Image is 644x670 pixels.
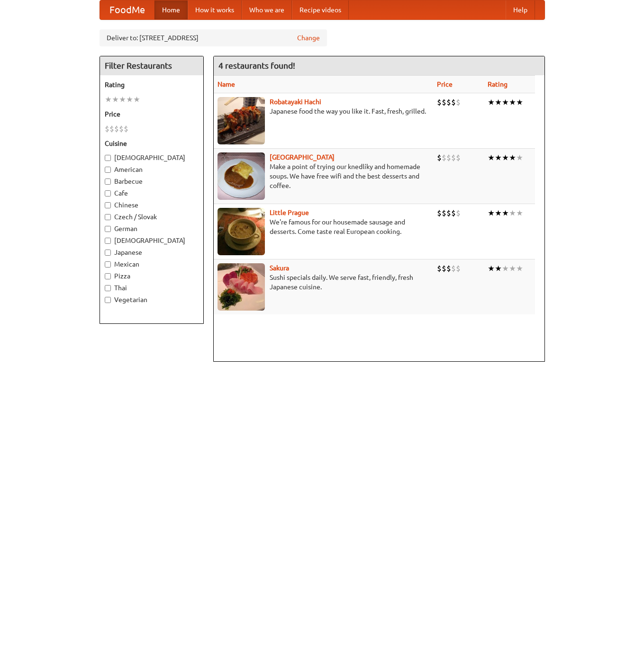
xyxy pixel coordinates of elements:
[218,217,430,236] p: We're famous for our housemade sausage and desserts. Come taste real European cooking.
[451,152,456,163] li: $
[218,80,235,88] a: Name
[456,263,461,274] li: $
[188,0,242,19] a: How it works
[105,153,199,162] label: [DEMOGRAPHIC_DATA]
[502,97,509,107] li: ★
[105,177,199,186] label: Barbecue
[105,297,111,303] input: Vegetarian
[119,94,126,105] li: ★
[270,153,335,161] a: [GEOGRAPHIC_DATA]
[105,224,199,233] label: German
[109,124,114,134] li: $
[437,152,442,163] li: $
[502,263,509,274] li: ★
[516,152,523,163] li: ★
[451,263,456,274] li: $
[105,271,199,281] label: Pizza
[495,152,502,163] li: ★
[105,109,199,119] h5: Price
[506,0,535,19] a: Help
[297,33,320,43] a: Change
[124,124,128,134] li: $
[105,214,111,220] input: Czech / Slovak
[105,273,111,279] input: Pizza
[446,152,451,163] li: $
[456,208,461,218] li: $
[456,152,461,163] li: $
[105,200,199,210] label: Chinese
[446,208,451,218] li: $
[105,283,199,293] label: Thai
[292,0,349,19] a: Recipe videos
[105,285,111,291] input: Thai
[442,263,446,274] li: $
[133,94,140,105] li: ★
[516,263,523,274] li: ★
[100,29,327,46] div: Deliver to: [STREET_ADDRESS]
[495,263,502,274] li: ★
[495,208,502,218] li: ★
[495,97,502,107] li: ★
[502,208,509,218] li: ★
[105,139,199,148] h5: Cuisine
[105,236,199,245] label: [DEMOGRAPHIC_DATA]
[105,190,111,197] input: Cafe
[446,263,451,274] li: $
[516,97,523,107] li: ★
[105,238,111,244] input: [DEMOGRAPHIC_DATA]
[446,97,451,107] li: $
[437,80,453,88] a: Price
[270,98,321,106] a: Robatayaki Hachi
[488,152,495,163] li: ★
[218,162,430,190] p: Make a point of trying our knedlíky and homemade soups. We have free wifi and the best desserts a...
[105,80,199,89] h5: Rating
[105,167,111,173] input: American
[270,209,309,216] a: Little Prague
[218,263,265,311] img: sakura.jpg
[437,97,442,107] li: $
[154,0,188,19] a: Home
[218,107,430,116] p: Japanese food the way you like it. Fast, fresh, grilled.
[105,226,111,232] input: German
[242,0,292,19] a: Who we are
[516,208,523,218] li: ★
[105,250,111,256] input: Japanese
[509,152,516,163] li: ★
[442,208,446,218] li: $
[105,94,112,105] li: ★
[105,155,111,161] input: [DEMOGRAPHIC_DATA]
[105,124,109,134] li: $
[105,165,199,174] label: American
[509,97,516,107] li: ★
[218,152,265,200] img: czechpoint.jpg
[442,97,446,107] li: $
[105,188,199,198] label: Cafe
[509,263,516,274] li: ★
[100,0,154,19] a: FoodMe
[119,124,124,134] li: $
[437,263,442,274] li: $
[114,124,119,134] li: $
[105,202,111,208] input: Chinese
[105,179,111,185] input: Barbecue
[270,264,289,272] a: Sakura
[126,94,133,105] li: ★
[451,208,456,218] li: $
[488,97,495,107] li: ★
[112,94,119,105] li: ★
[105,212,199,222] label: Czech / Slovak
[218,61,295,70] ng-pluralize: 4 restaurants found!
[105,261,111,268] input: Mexican
[218,208,265,255] img: littleprague.jpg
[488,263,495,274] li: ★
[488,208,495,218] li: ★
[509,208,516,218] li: ★
[451,97,456,107] li: $
[100,56,203,75] h4: Filter Restaurants
[105,295,199,304] label: Vegetarian
[437,208,442,218] li: $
